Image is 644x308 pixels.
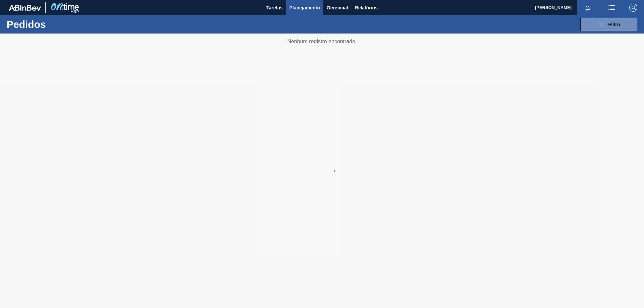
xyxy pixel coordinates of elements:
span: Gerencial [327,4,348,12]
span: Relatórios [355,4,378,12]
h1: Pedidos [7,20,107,28]
img: userActions [608,4,616,12]
span: Planejamento [289,4,320,12]
span: Filtro [608,22,620,27]
button: Filtro [580,18,637,31]
img: Logout [629,4,637,12]
span: Tarefas [266,4,283,12]
button: Notificações [577,3,598,12]
img: TNhmsLtSVTkK8tSr43FrP2fwEKptu5GPRR3wAAAABJRU5ErkJggg== [9,5,41,11]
